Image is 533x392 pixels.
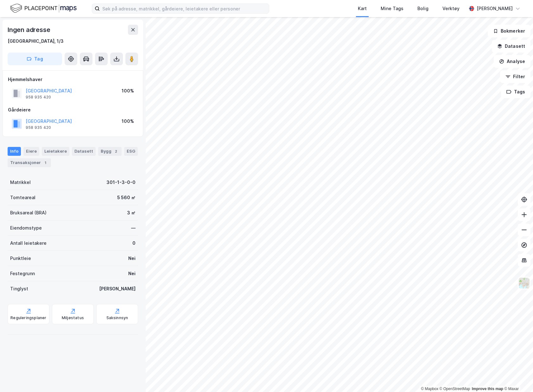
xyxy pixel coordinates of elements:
[417,5,428,12] div: Bolig
[26,125,51,130] div: 958 935 420
[421,387,438,391] a: Mapbox
[500,70,530,83] button: Filter
[10,285,28,293] div: Tinglyst
[128,255,136,262] div: Nei
[8,106,138,114] div: Gårdeiere
[8,147,21,156] div: Info
[113,148,119,155] div: 2
[10,270,35,277] div: Festegrunn
[518,277,530,289] img: Z
[62,315,84,320] div: Miljøstatus
[99,285,136,293] div: [PERSON_NAME]
[10,194,35,201] div: Tomteareal
[358,5,367,12] div: Kart
[128,270,136,277] div: Nei
[477,5,513,12] div: [PERSON_NAME]
[10,224,42,232] div: Eiendomstype
[8,76,138,83] div: Hjemmelshaver
[440,387,470,391] a: OpenStreetMap
[106,179,136,186] div: 301-1-3-0-0
[492,40,530,53] button: Datasett
[132,239,136,247] div: 0
[42,160,48,166] div: 1
[381,5,403,12] div: Mine Tags
[23,147,39,156] div: Eiere
[122,87,134,95] div: 100%
[472,387,503,391] a: Improve this map
[10,209,47,217] div: Bruksareal (BRA)
[98,147,122,156] div: Bygg
[131,224,136,232] div: —
[8,25,51,35] div: Ingen adresse
[100,4,269,13] input: Søk på adresse, matrikkel, gårdeiere, leietakere eller personer
[106,315,128,320] div: Saksinnsyn
[10,315,46,320] div: Reguleringsplaner
[501,85,530,98] button: Tags
[26,95,51,100] div: 958 935 420
[10,179,31,186] div: Matrikkel
[8,53,62,65] button: Tag
[10,3,77,14] img: logo.f888ab2527a4732fd821a326f86c7f29.svg
[494,55,530,68] button: Analyse
[501,362,533,392] iframe: Chat Widget
[124,147,138,156] div: ESG
[10,239,47,247] div: Antall leietakere
[72,147,96,156] div: Datasett
[8,37,64,45] div: [GEOGRAPHIC_DATA], 1/3
[488,25,530,37] button: Bokmerker
[42,147,69,156] div: Leietakere
[122,117,134,125] div: 100%
[127,209,136,217] div: 3 ㎡
[442,5,460,12] div: Verktøy
[501,362,533,392] div: Kontrollprogram for chat
[8,158,51,167] div: Transaksjoner
[10,255,31,262] div: Punktleie
[117,194,136,201] div: 5 560 ㎡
